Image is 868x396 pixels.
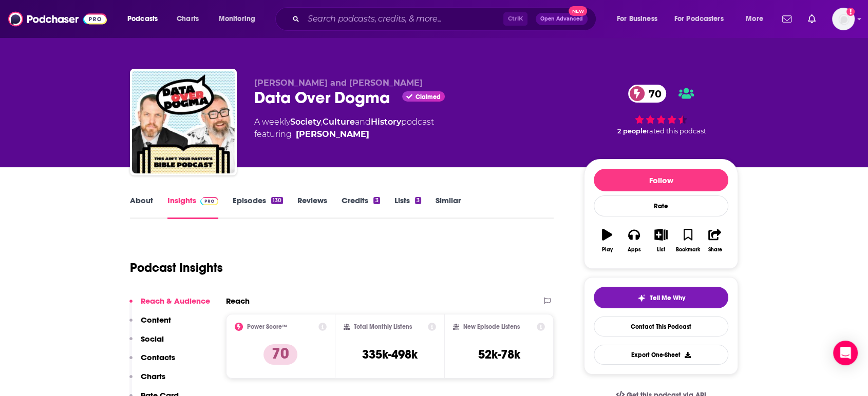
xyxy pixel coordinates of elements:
[628,85,667,103] a: 70
[130,195,153,219] a: About
[594,195,728,216] div: Rate
[247,323,287,330] h2: Power Score™
[141,352,175,362] p: Contacts
[594,345,728,365] button: Export One-Sheet
[141,296,210,306] p: Reach & Audience
[141,315,171,325] p: Content
[394,195,421,219] a: Lists3
[584,78,738,142] div: 70 2 peoplerated this podcast
[120,11,171,27] button: open menu
[373,197,380,204] div: 3
[832,8,855,30] img: User Profile
[371,117,401,127] a: History
[657,247,665,253] div: List
[416,94,441,100] span: Claimed
[739,11,776,27] button: open menu
[297,195,327,219] a: Reviews
[708,247,722,253] div: Share
[746,12,763,26] span: More
[304,11,503,27] input: Search podcasts, credits, & more...
[129,334,164,353] button: Social
[226,296,250,306] h2: Reach
[620,222,647,259] button: Apps
[463,323,520,330] h2: New Episode Listens
[503,12,527,26] span: Ctrl K
[594,316,728,336] a: Contact This Podcast
[846,8,855,16] svg: Add a profile image
[141,334,164,344] p: Social
[832,8,855,30] button: Show profile menu
[200,197,218,205] img: Podchaser Pro
[212,11,269,27] button: open menu
[8,9,107,29] img: Podchaser - Follow, Share and Rate Podcasts
[702,222,728,259] button: Share
[254,78,423,88] span: [PERSON_NAME] and [PERSON_NAME]
[354,323,412,330] h2: Total Monthly Listens
[536,13,588,25] button: Open AdvancedNew
[233,195,283,219] a: Episodes130
[610,11,670,27] button: open menu
[674,222,701,259] button: Bookmark
[594,222,620,259] button: Play
[628,247,641,253] div: Apps
[271,197,283,204] div: 130
[127,12,158,26] span: Podcasts
[141,371,165,381] p: Charts
[778,10,796,28] a: Show notifications dropdown
[833,341,858,365] div: Open Intercom Messenger
[647,127,706,135] span: rated this podcast
[355,117,371,127] span: and
[637,294,646,302] img: tell me why sparkle
[676,247,700,253] div: Bookmark
[254,116,434,141] div: A weekly podcast
[129,371,165,390] button: Charts
[342,195,380,219] a: Credits3
[323,117,355,127] a: Culture
[129,296,210,315] button: Reach & Audience
[478,347,520,362] h3: 52k-78k
[362,347,418,362] h3: 335k-498k
[617,12,657,26] span: For Business
[170,11,205,27] a: Charts
[130,260,223,275] h1: Podcast Insights
[177,12,199,26] span: Charts
[436,195,461,219] a: Similar
[594,169,728,191] button: Follow
[321,117,323,127] span: ,
[296,128,369,141] a: Daniel Beecher
[129,315,171,334] button: Content
[668,11,739,27] button: open menu
[290,117,321,127] a: Society
[617,127,647,135] span: 2 people
[832,8,855,30] span: Logged in as eerdmans
[648,222,674,259] button: List
[602,247,613,253] div: Play
[129,352,175,371] button: Contacts
[132,71,235,173] img: Data Over Dogma
[650,294,685,302] span: Tell Me Why
[804,10,820,28] a: Show notifications dropdown
[569,6,587,16] span: New
[254,128,434,141] span: featuring
[219,12,255,26] span: Monitoring
[540,16,583,22] span: Open Advanced
[285,7,606,31] div: Search podcasts, credits, & more...
[263,344,297,365] p: 70
[674,12,724,26] span: For Podcasters
[415,197,421,204] div: 3
[638,85,667,103] span: 70
[167,195,218,219] a: InsightsPodchaser Pro
[594,287,728,308] button: tell me why sparkleTell Me Why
